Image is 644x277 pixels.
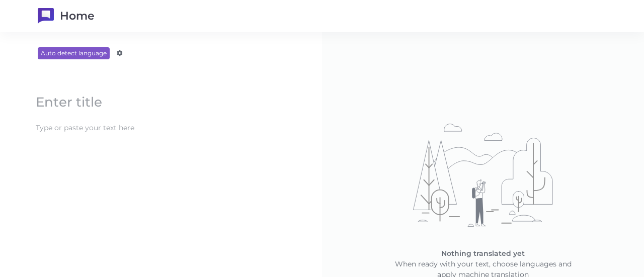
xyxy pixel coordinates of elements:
[38,8,54,24] img: TranslateWise logo
[60,8,95,24] h1: Home
[441,249,525,258] span: Nothing translated yet
[342,98,624,248] img: No translations
[38,8,95,24] a: Home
